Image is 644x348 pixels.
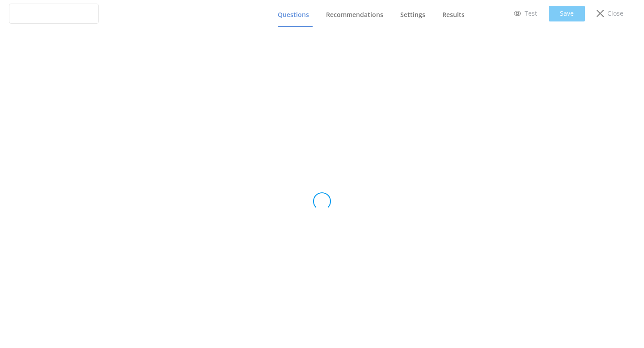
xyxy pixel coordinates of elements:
span: Questions [278,10,309,19]
span: Settings [400,10,425,19]
a: Test [508,6,543,21]
span: Results [442,10,465,19]
p: Close [607,8,623,18]
p: Test [525,8,537,18]
span: Recommendations [326,10,383,19]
